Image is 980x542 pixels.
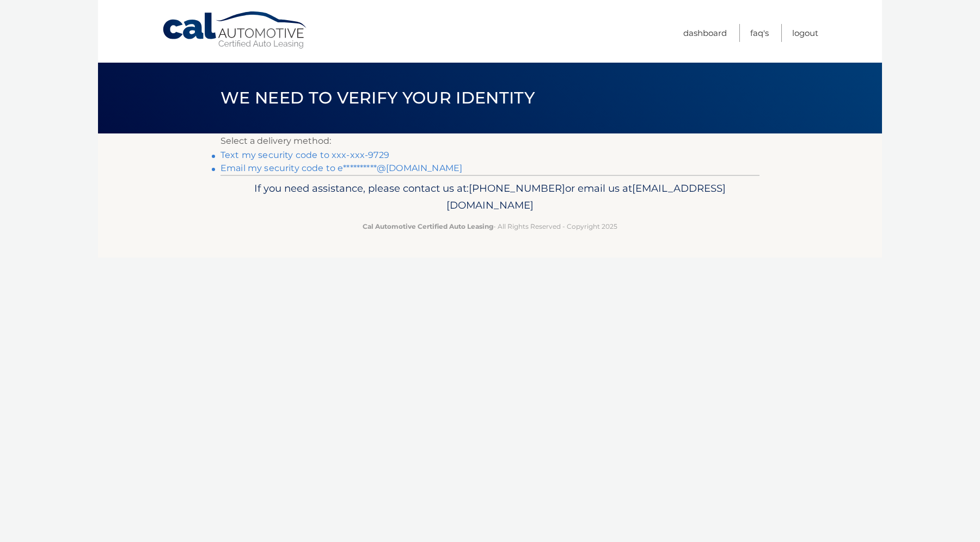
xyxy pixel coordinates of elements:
p: - All Rights Reserved - Copyright 2025 [228,221,752,232]
a: Dashboard [683,24,727,42]
span: We need to verify your identity [220,88,535,108]
a: Email my security code to e**********@[DOMAIN_NAME] [220,163,462,173]
a: Logout [792,24,818,42]
p: If you need assistance, please contact us at: or email us at [228,180,752,215]
p: Select a delivery method: [220,133,759,149]
a: FAQ's [750,24,769,42]
a: Text my security code to xxx-xxx-9729 [220,150,389,160]
span: [PHONE_NUMBER] [469,182,565,194]
a: Cal Automotive [162,11,309,50]
strong: Cal Automotive Certified Auto Leasing [363,222,493,230]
